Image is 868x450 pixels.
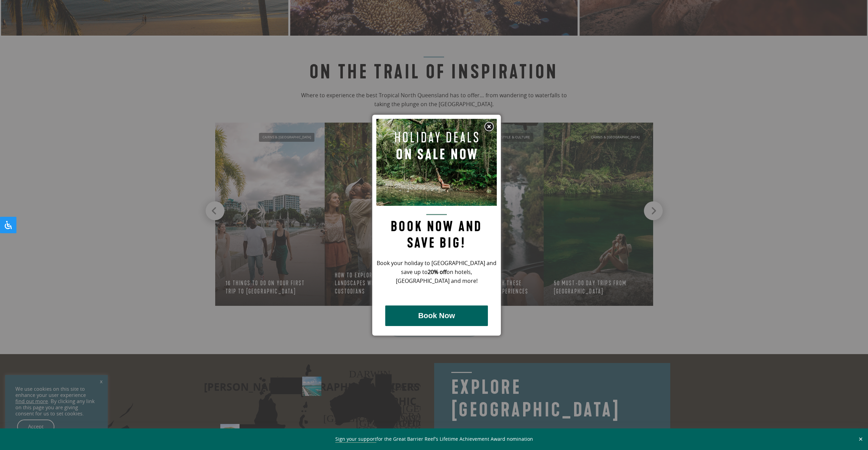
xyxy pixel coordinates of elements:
span: for the Great Barrier Reef’s Lifetime Achievement Award nomination [335,436,533,443]
p: Book your holiday to [GEOGRAPHIC_DATA] and save up to on hotels, [GEOGRAPHIC_DATA] and more! [376,259,497,286]
button: Close [857,436,865,442]
strong: 20% off [428,268,446,276]
svg: Open Accessibility Panel [4,221,12,229]
a: Sign your support [335,436,376,443]
h2: Book now and save big! [376,214,497,251]
button: Book Now [385,305,488,326]
img: Close [484,122,494,132]
img: Pop up image for Holiday Packages [376,119,497,206]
